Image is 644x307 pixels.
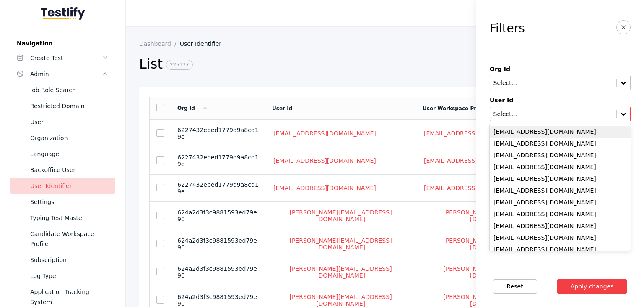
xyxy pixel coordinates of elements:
[30,181,109,191] div: User Identifier
[10,252,115,268] a: Subscription
[272,209,409,223] a: [PERSON_NAME][EMAIL_ADDRESS][DOMAIN_NAME]
[30,213,109,223] div: Typing Test Master
[139,56,578,73] h2: List
[423,130,528,137] a: [EMAIL_ADDRESS][DOMAIN_NAME]
[180,40,228,47] a: User Identifier
[423,237,566,251] a: [PERSON_NAME][EMAIL_ADDRESS][DOMAIN_NAME]
[177,209,257,222] span: 624a2d3f3c9881593ed79e90
[30,133,109,143] div: Organization
[177,127,259,140] span: 6227432ebed1779d9a8cd19e
[10,146,115,162] a: Language
[423,106,496,111] a: User Workspace Profile Id
[490,185,631,196] div: [EMAIL_ADDRESS][DOMAIN_NAME]
[41,7,85,20] img: Testlify - Backoffice
[493,279,537,294] button: Reset
[490,66,631,72] label: Org Id
[30,85,109,95] div: Job Role Search
[272,265,409,279] a: [PERSON_NAME][EMAIL_ADDRESS][DOMAIN_NAME]
[423,265,566,279] a: [PERSON_NAME][EMAIL_ADDRESS][DOMAIN_NAME]
[10,40,115,47] label: Navigation
[10,82,115,98] a: Job Role Search
[10,130,115,146] a: Organization
[30,149,109,159] div: Language
[30,69,102,79] div: Admin
[490,232,631,243] div: [EMAIL_ADDRESS][DOMAIN_NAME]
[272,157,377,164] a: [EMAIL_ADDRESS][DOMAIN_NAME]
[272,130,377,137] a: [EMAIL_ADDRESS][DOMAIN_NAME]
[177,181,259,195] span: 6227432ebed1779d9a8cd19e
[177,265,257,279] span: 624a2d3f3c9881593ed79e90
[490,22,525,35] h3: Filters
[10,268,115,284] a: Log Type
[490,220,631,232] div: [EMAIL_ADDRESS][DOMAIN_NAME]
[177,294,257,307] span: 624a2d3f3c9881593ed79e90
[490,149,631,161] div: [EMAIL_ADDRESS][DOMAIN_NAME]
[490,243,631,255] div: [EMAIL_ADDRESS][DOMAIN_NAME]
[10,162,115,178] a: Backoffice User
[177,105,208,111] a: Org Id
[272,106,292,111] a: User Id
[272,184,377,192] a: [EMAIL_ADDRESS][DOMAIN_NAME]
[423,157,528,164] a: [EMAIL_ADDRESS][DOMAIN_NAME]
[423,184,528,192] a: [EMAIL_ADDRESS][DOMAIN_NAME]
[490,208,631,220] div: [EMAIL_ADDRESS][DOMAIN_NAME]
[490,173,631,185] div: [EMAIL_ADDRESS][DOMAIN_NAME]
[490,97,631,103] label: User Id
[30,101,109,111] div: Restricted Domain
[177,237,257,251] span: 624a2d3f3c9881593ed79e90
[30,165,109,175] div: Backoffice User
[490,138,631,149] div: [EMAIL_ADDRESS][DOMAIN_NAME]
[177,154,259,167] span: 6227432ebed1779d9a8cd19e
[10,210,115,226] a: Typing Test Master
[166,60,193,70] span: 225137
[10,194,115,210] a: Settings
[30,117,109,127] div: User
[139,40,180,47] a: Dashboard
[30,287,109,307] div: Application Tracking System
[10,178,115,194] a: User Identifier
[10,98,115,114] a: Restricted Domain
[423,209,566,223] a: [PERSON_NAME][EMAIL_ADDRESS][DOMAIN_NAME]
[557,279,628,294] button: Apply changes
[30,271,109,281] div: Log Type
[30,53,102,63] div: Create Test
[490,126,631,138] div: [EMAIL_ADDRESS][DOMAIN_NAME]
[30,229,109,249] div: Candidate Workspace Profile
[10,226,115,252] a: Candidate Workspace Profile
[272,237,409,251] a: [PERSON_NAME][EMAIL_ADDRESS][DOMAIN_NAME]
[10,114,115,130] a: User
[30,255,109,265] div: Subscription
[30,197,109,207] div: Settings
[490,161,631,173] div: [EMAIL_ADDRESS][DOMAIN_NAME]
[490,196,631,208] div: [EMAIL_ADDRESS][DOMAIN_NAME]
